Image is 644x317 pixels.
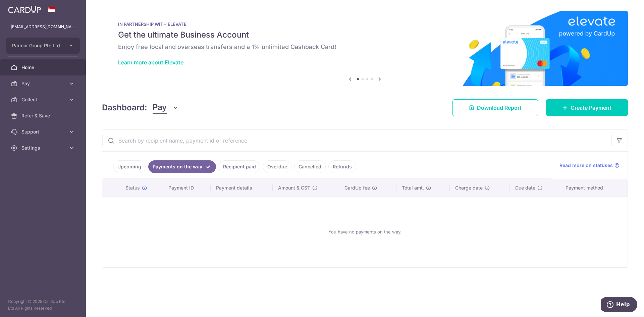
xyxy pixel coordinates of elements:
span: Pay [21,80,66,87]
span: Collect [21,96,66,103]
a: Create Payment [546,99,628,116]
iframe: Opens a widget where you can find more information [601,297,637,314]
img: Renovation banner [102,11,628,86]
a: Download Report [452,99,538,116]
h5: Get the ultimate Business Account [118,30,612,40]
a: Read more on statuses [559,162,620,169]
h6: Enjoy free local and overseas transfers and a 1% unlimited Cashback Card! [118,43,612,51]
button: Pay [153,101,178,114]
span: Pay [153,101,167,114]
span: Parlour Group Pte Ltd [12,42,62,49]
th: Payment ID [163,179,211,197]
a: Overdue [263,160,291,173]
span: Total amt. [402,184,424,191]
img: CardUp [8,5,41,13]
span: Amount & GST [278,184,310,191]
a: Refunds [328,160,356,173]
a: Learn more about Elevate [118,59,183,66]
span: Due date [515,184,535,191]
span: Support [21,128,66,135]
h4: Dashboard: [102,102,147,114]
span: Refer & Save [21,112,66,119]
a: Recipient paid [219,160,260,173]
a: Payments on the way [148,160,216,173]
input: Search by recipient name, payment id or reference [102,130,611,151]
span: Home [21,64,66,71]
div: You have no payments on the way. [110,202,620,261]
p: [EMAIL_ADDRESS][DOMAIN_NAME] [11,23,75,30]
span: CardUp fee [344,184,370,191]
a: Upcoming [113,160,146,173]
th: Payment method [560,179,628,197]
span: Create Payment [571,104,611,112]
span: Read more on statuses [559,162,613,169]
span: Status [125,184,140,191]
span: Download Report [477,104,522,112]
p: IN PARTNERSHIP WITH ELEVATE [118,21,612,27]
th: Payment details [211,179,273,197]
span: Charge date [455,184,483,191]
span: Settings [21,145,66,151]
a: Cancelled [294,160,326,173]
button: Parlour Group Pte Ltd [6,38,80,54]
